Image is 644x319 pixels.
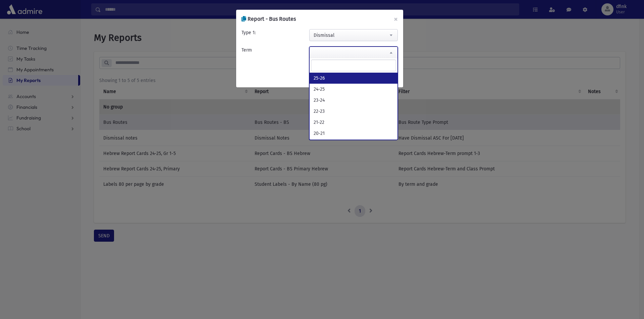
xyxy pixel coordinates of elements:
[309,29,398,41] span: Dismissal
[310,95,397,106] li: 23-24
[310,29,397,42] span: Dismissal
[310,128,397,139] li: 20-21
[310,117,397,128] li: 21-22
[388,10,403,28] button: ×
[310,139,397,150] li: 19-20
[241,47,252,54] label: Term
[241,15,296,23] h6: Report - Bus Routes
[310,106,397,117] li: 22-23
[310,73,397,84] li: 25-26
[310,84,397,95] li: 24-25
[241,29,256,36] label: Type 1:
